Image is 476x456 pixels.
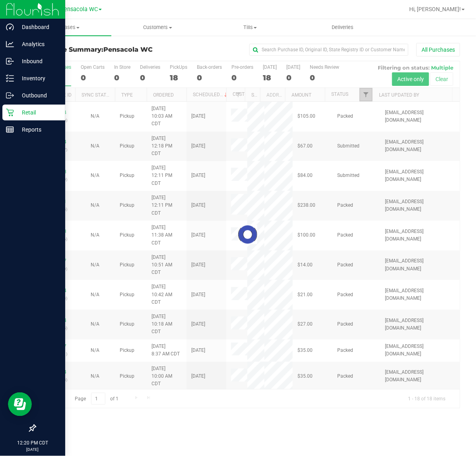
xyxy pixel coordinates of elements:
p: [DATE] [4,446,62,452]
a: Purchases [19,19,111,36]
p: Inbound [14,56,62,66]
p: Outbound [14,91,62,100]
inline-svg: Dashboard [6,23,14,31]
span: Deliveries [321,24,364,31]
inline-svg: Reports [6,126,14,134]
p: Dashboard [14,22,62,32]
p: Reports [14,125,62,134]
inline-svg: Inbound [6,57,14,65]
h3: Purchase Summary: [35,46,177,53]
p: Retail [14,108,62,117]
p: Analytics [14,39,62,49]
span: Tills [204,24,296,31]
a: Tills [204,19,296,36]
span: Pensacola WC [60,6,98,13]
inline-svg: Analytics [6,40,14,48]
inline-svg: Inventory [6,74,14,82]
iframe: Resource center [8,392,32,416]
span: Customers [112,24,203,31]
a: Customers [111,19,204,36]
inline-svg: Retail [6,109,14,116]
p: 12:20 PM CDT [4,439,62,446]
p: Inventory [14,74,62,83]
a: Deliveries [296,19,389,36]
span: Purchases [19,24,111,31]
span: Pensacola WC [103,46,153,53]
button: All Purchases [416,43,460,56]
input: Search Purchase ID, Original ID, State Registry ID or Customer Name... [249,44,408,56]
span: Hi, [PERSON_NAME]! [409,6,461,12]
inline-svg: Outbound [6,91,14,99]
